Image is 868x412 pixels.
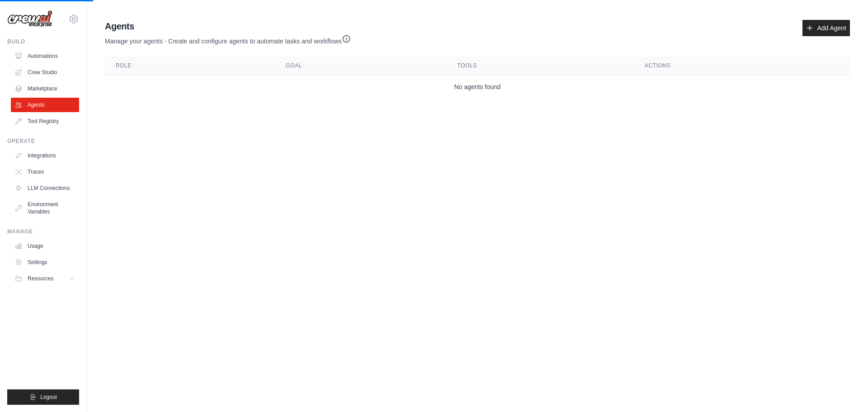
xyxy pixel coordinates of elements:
[105,75,850,99] td: No agents found
[7,137,79,145] div: Operate
[11,114,79,128] a: Tool Registry
[40,393,57,401] span: Logout
[11,239,79,253] a: Usage
[11,49,79,63] a: Automations
[11,255,79,270] a: Settings
[11,271,79,286] button: Resources
[447,57,634,75] th: Tools
[11,148,79,163] a: Integrations
[7,228,79,235] div: Manage
[7,10,52,28] img: Logo
[634,57,850,75] th: Actions
[11,165,79,179] a: Traces
[105,57,275,75] th: Role
[7,389,79,405] button: Logout
[11,98,79,112] a: Agents
[11,181,79,195] a: LLM Connections
[11,81,79,96] a: Marketplace
[275,57,446,75] th: Goal
[11,197,79,219] a: Environment Variables
[11,65,79,80] a: Crew Studio
[28,275,53,282] span: Resources
[802,20,850,36] a: Add Agent
[105,20,351,33] h2: Agents
[105,33,351,46] p: Manage your agents - Create and configure agents to automate tasks and workflows
[7,38,79,45] div: Build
